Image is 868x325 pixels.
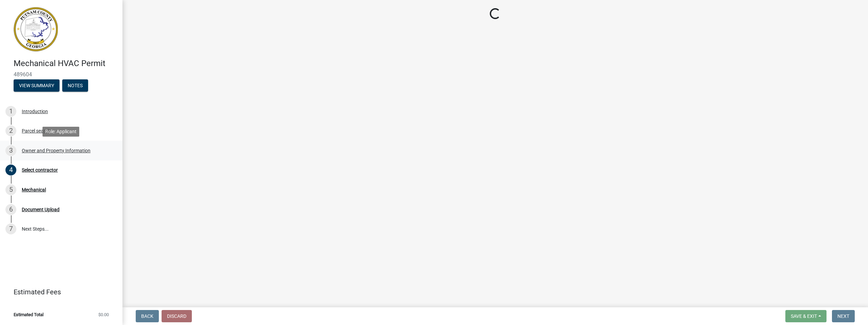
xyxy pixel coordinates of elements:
[62,79,88,92] button: Notes
[22,187,46,192] div: Mechanical
[14,83,60,89] wm-modal-confirm: Summary
[5,184,16,195] div: 5
[5,145,16,156] div: 3
[22,207,60,212] div: Document Upload
[14,79,60,92] button: View Summary
[14,59,117,68] h4: Mechanical HVAC Permit
[5,223,16,234] div: 7
[22,148,90,153] div: Owner and Property Information
[136,310,159,322] button: Back
[791,313,817,319] span: Save & Exit
[14,312,44,317] span: Estimated Total
[22,109,48,114] div: Introduction
[141,313,153,319] span: Back
[5,125,16,136] div: 2
[5,106,16,117] div: 1
[837,313,849,319] span: Next
[5,165,16,175] div: 4
[43,127,79,137] div: Role: Applicant
[162,310,192,322] button: Discard
[98,312,109,317] span: $0.00
[62,83,88,89] wm-modal-confirm: Notes
[22,168,58,172] div: Select contractor
[5,285,112,299] a: Estimated Fees
[14,7,58,51] img: Putnam County, Georgia
[785,310,827,322] button: Save & Exit
[22,128,50,133] div: Parcel search
[832,310,855,322] button: Next
[14,71,109,78] span: 489604
[5,204,16,215] div: 6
